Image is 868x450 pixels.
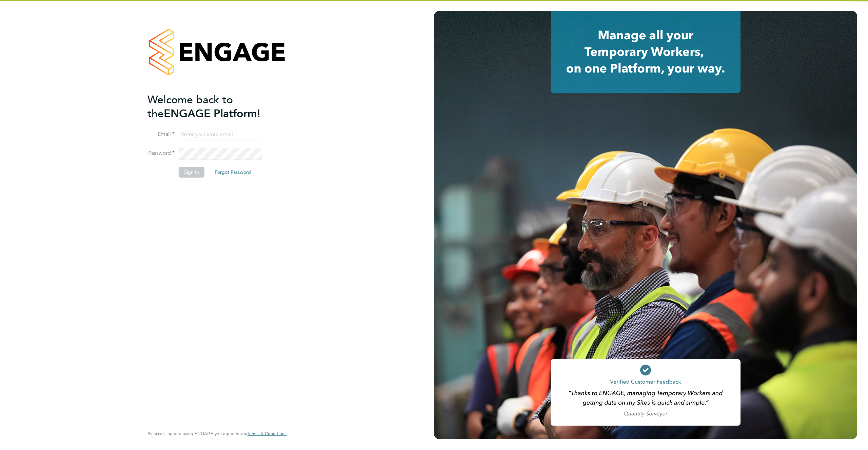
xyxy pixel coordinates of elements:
[147,131,175,138] label: Email
[209,167,256,178] button: Forgot Password
[179,167,204,178] button: Sign In
[147,431,287,436] span: By accessing and using ENGAGE you agree to our
[147,93,233,120] span: Welcome back to the
[248,431,287,436] a: Terms & Conditions
[248,431,287,436] span: Terms & Conditions
[147,150,175,157] label: Password
[179,129,262,141] input: Enter your work email...
[147,93,280,121] h2: ENGAGE Platform!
